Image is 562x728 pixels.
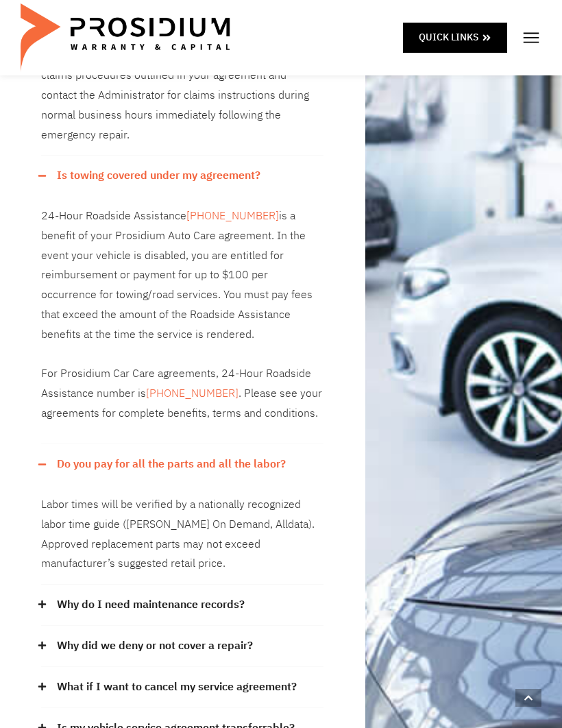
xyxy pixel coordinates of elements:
a: [PHONE_NUMBER] [186,208,279,224]
div: What if I want to cancel my service agreement? [41,667,323,708]
div: Is towing covered under my agreement? [41,196,323,444]
div: Do you pay for all the parts and all the labor? [41,485,323,585]
div: Why did we deny or not cover a repair? [41,626,323,667]
p: 24-Hour Roadside Assistance is a benefit of your Prosidium Auto Care agreement. In the event your... [41,206,323,424]
span: Quick Links [419,29,478,46]
a: Quick Links [403,23,507,52]
div: Is towing covered under my agreement? [41,156,323,196]
a: Do you pay for all the parts and all the labor? [57,454,286,474]
a: [PHONE_NUMBER] [146,385,239,402]
div: Do you pay for all the parts and all the labor? [41,444,323,485]
div: Why do I need maintenance records? [41,585,323,626]
a: Is towing covered under my agreement? [57,166,260,186]
a: Why do I need maintenance records? [57,595,245,615]
a: What if I want to cancel my service agreement? [57,677,297,697]
a: Why did we deny or not cover a repair? [57,636,253,656]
